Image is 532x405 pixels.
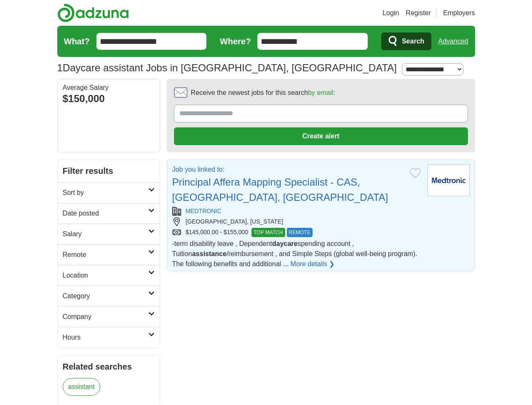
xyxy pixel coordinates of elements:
p: Job you linked to: [172,165,403,175]
a: assistant [63,378,100,396]
a: Login [382,8,399,18]
strong: daycare [272,240,298,247]
label: Where? [220,35,251,48]
h2: Category [63,291,148,301]
img: Adzuna logo [57,3,129,22]
h2: Hours [63,332,148,343]
div: $145,000.00 - $155,000 [172,228,421,237]
a: Salary [58,224,160,244]
span: Search [402,33,424,50]
a: MEDTRONIC [186,208,222,214]
a: Register [406,8,431,18]
a: Remote [58,244,160,265]
div: $150,000 [63,91,155,106]
h2: Related searches [63,360,155,373]
a: Employers [443,8,475,18]
label: What? [64,35,90,48]
h2: Remote [63,250,148,260]
a: Hours [58,327,160,348]
div: [GEOGRAPHIC_DATA], [US_STATE] [172,217,421,226]
a: by email [308,89,333,96]
strong: assistance [192,250,227,257]
h2: Salary [63,229,148,239]
button: Create alert [174,127,468,145]
h2: Sort by [63,188,148,198]
div: Average Salary [63,84,155,91]
h2: Location [63,270,148,281]
a: Principal Affera Mapping Specialist - CAS, [GEOGRAPHIC_DATA], [GEOGRAPHIC_DATA] [172,176,388,203]
img: Medtronic logo [428,165,470,196]
a: Company [58,306,160,327]
span: REMOTE [287,228,313,237]
a: Date posted [58,203,160,224]
button: Add to favorite jobs [410,168,421,178]
h1: Daycare assistant Jobs in [GEOGRAPHIC_DATA], [GEOGRAPHIC_DATA] [57,62,397,73]
span: Receive the newest jobs for this search : [191,88,335,98]
h2: Filter results [58,159,160,182]
span: TOP MATCH [251,228,285,237]
a: Category [58,286,160,306]
span: 1 [57,60,63,76]
a: Advanced [438,33,468,50]
a: Location [58,265,160,286]
a: Sort by [58,182,160,203]
h2: Company [63,312,148,322]
h2: Date posted [63,208,148,219]
button: Search [381,32,431,50]
a: More details ❯ [291,259,335,269]
span: -term disability leave , Dependent spending account , Tuition /reimbursement , and Simple Steps (... [172,240,417,267]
